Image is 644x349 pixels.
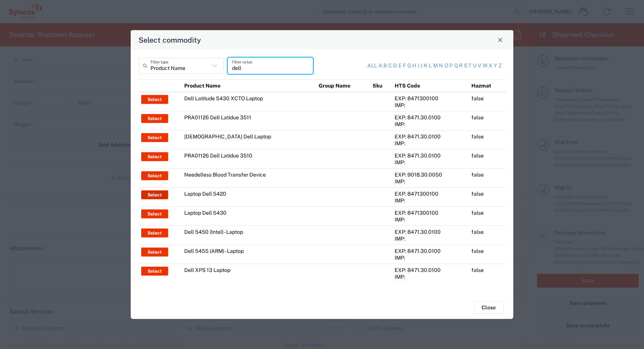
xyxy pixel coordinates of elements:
td: false [469,92,505,111]
div: IMP: [395,120,467,127]
a: t [468,62,471,69]
th: Hazmat [469,79,505,92]
div: EXP: 8471300100 [395,95,467,101]
div: IMP: [395,197,467,203]
div: EXP: 8471.30.0100 [395,266,467,273]
a: w [483,62,487,69]
th: Group Name [316,79,370,92]
button: Select [141,247,168,256]
a: b [383,62,387,69]
td: Needelless Blood Transfer Device [182,168,316,187]
td: Dell Latitude 5430 XCTO Laptop [182,92,316,111]
td: false [469,111,505,130]
a: v [478,62,481,69]
div: EXP: 8471.30.0100 [395,152,467,159]
a: u [473,62,477,69]
div: IMP: [395,140,467,146]
td: false [469,206,505,226]
a: p [449,62,453,69]
a: g [407,62,411,69]
a: q [454,62,458,69]
td: false [469,187,505,206]
button: Close [495,34,505,45]
div: IMP: [395,101,467,108]
div: EXP: 8471.30.0100 [395,228,467,235]
a: m [433,62,438,69]
td: Dell 5450 (Intel) - Laptop [182,226,316,245]
a: z [498,62,502,69]
button: Select [141,133,168,142]
td: false [469,245,505,264]
div: IMP: [395,216,467,223]
button: Close [474,301,504,313]
th: HTS Code [392,79,469,92]
a: f [403,62,406,69]
th: Product Name [182,79,316,92]
th: Sku [370,79,392,92]
a: n [439,62,443,69]
div: EXP: 8471.30.0100 [395,133,467,140]
a: a [379,62,382,69]
td: Laptop Dell 5430 [182,206,316,226]
a: c [388,62,392,69]
button: Select [141,95,168,104]
div: IMP: [395,159,467,165]
td: Dell 5455 (ARM) - Laptop [182,245,316,264]
td: PRA01126 Dell Latidue 3510 [182,149,316,168]
td: Laptop Dell 5420 [182,187,316,206]
td: false [469,130,505,149]
table: Select commodity [139,79,505,282]
div: EXP: 8471.30.0100 [395,114,467,120]
a: All [367,62,377,69]
a: o [444,62,448,69]
a: s [464,62,467,69]
a: i [418,62,419,69]
a: x [489,62,492,69]
a: h [412,62,416,69]
td: false [469,264,505,283]
a: y [494,62,497,69]
td: false [469,226,505,245]
td: Dell XPS 13 Laptop [182,264,316,283]
div: IMP: [395,254,467,261]
div: IMP: [395,235,467,242]
td: false [469,168,505,187]
a: k [424,62,428,69]
div: EXP: 8471300100 [395,190,467,197]
a: r [459,62,462,69]
div: EXP: 9018.30.0050 [395,171,467,178]
button: Select [141,228,168,237]
button: Select [141,266,168,275]
div: EXP: 8471.30.0100 [395,247,467,254]
td: false [469,149,505,168]
button: Select [141,152,168,161]
button: Select [141,209,168,218]
a: e [398,62,402,69]
div: IMP: [395,178,467,184]
div: EXP: 8471300100 [395,209,467,216]
button: Select [141,190,168,199]
a: d [393,62,397,69]
td: PRA01126 Dell Latidue 3511 [182,111,316,130]
a: l [429,62,432,69]
a: j [420,62,422,69]
h4: Select commodity [139,34,201,45]
button: Select [141,171,168,180]
div: IMP: [395,273,467,280]
td: [DEMOGRAPHIC_DATA] Dell Laptop [182,130,316,149]
button: Select [141,114,168,123]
